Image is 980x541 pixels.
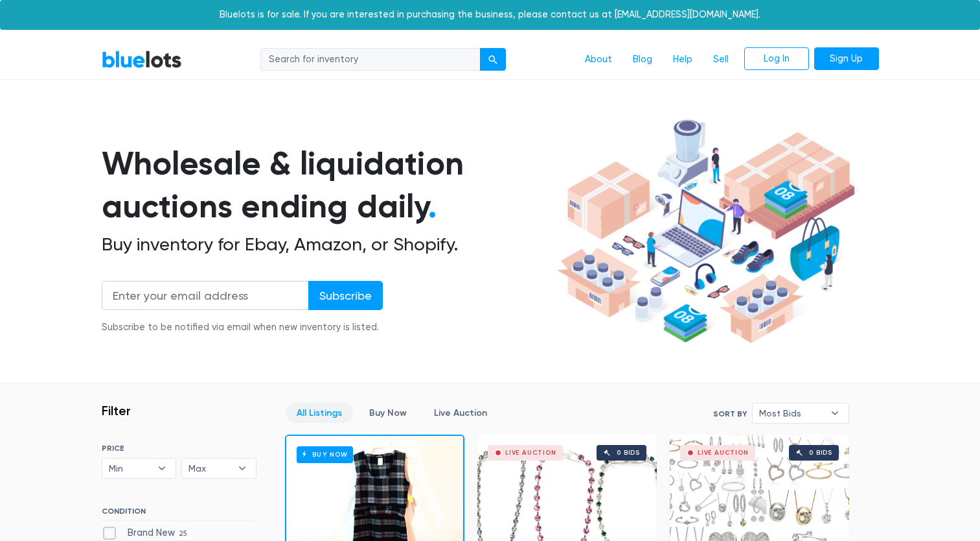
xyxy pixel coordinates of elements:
[175,529,192,539] span: 25
[109,459,152,478] span: Min
[553,114,860,350] img: hero-ee84e7d0318cb26816c560f6b4441b76977f77a177738b4e94f68c95b2b83dbb.png
[260,48,481,71] input: Search for inventory
[308,281,383,310] input: Subscribe
[102,444,256,453] h6: PRICE
[102,50,182,69] a: BlueLots
[744,47,809,71] a: Log In
[759,403,824,423] span: Most Bids
[297,446,353,463] h6: Buy Now
[423,403,498,423] a: Live Auction
[821,403,849,423] b: ▾
[102,507,256,521] h6: CONDITION
[713,408,747,420] label: Sort By
[286,403,353,423] a: All Listings
[617,450,640,456] div: 0 bids
[575,47,622,72] a: About
[703,47,739,72] a: Sell
[102,234,553,256] h2: Buy inventory for Ebay, Amazon, or Shopify.
[428,187,437,226] span: .
[229,459,256,478] b: ▾
[102,281,309,310] input: Enter your email address
[188,459,231,478] span: Max
[148,459,176,478] b: ▾
[102,403,131,418] h3: Filter
[102,320,383,335] div: Subscribe to be notified via email when new inventory is listed.
[698,450,749,456] div: Live Auction
[102,142,553,228] h1: Wholesale & liquidation auctions ending daily
[809,450,832,456] div: 0 bids
[505,450,556,456] div: Live Auction
[102,526,192,540] label: Brand New
[358,403,418,423] a: Buy Now
[622,47,663,72] a: Blog
[663,47,703,72] a: Help
[814,47,879,71] a: Sign Up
